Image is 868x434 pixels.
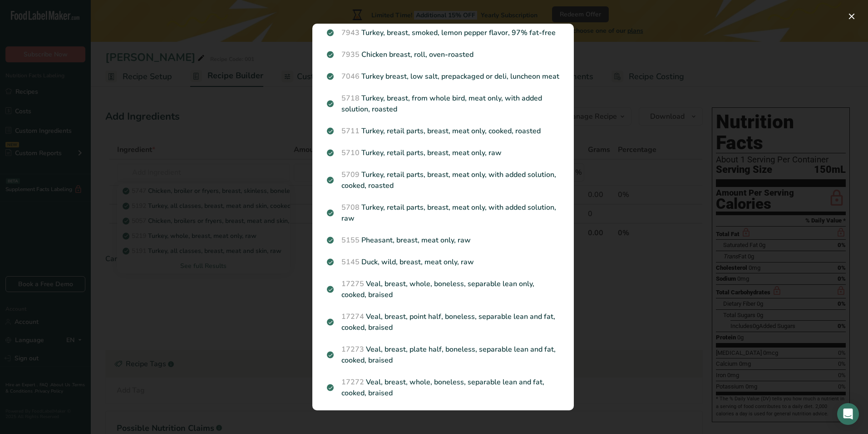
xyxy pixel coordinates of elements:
p: Chicken breast, roll, oven-roasted [327,49,559,60]
div: Open Intercom Messenger [837,403,859,425]
span: 5708 [341,202,360,212]
span: 5718 [341,93,360,103]
span: 7943 [341,28,360,38]
span: 5711 [341,126,360,136]
p: Veal, breast, point half, boneless, separable lean and fat, cooked, braised [327,311,559,333]
p: Turkey, retail parts, breast, meat only, raw [327,147,559,158]
span: 17274 [341,312,364,322]
span: 7046 [341,71,360,81]
span: 5155 [341,235,360,245]
span: 7935 [341,50,360,60]
span: 17275 [341,279,364,289]
p: Pheasant, breast, meat only, raw [327,235,559,246]
p: Veal, breast, whole, boneless, separable lean and fat, cooked, braised [327,377,559,399]
p: Veal, breast, whole, boneless, separable lean and fat, raw [327,409,559,420]
span: 5710 [341,148,360,158]
span: 17273 [341,344,364,354]
p: Veal, breast, plate half, boneless, separable lean and fat, cooked, braised [327,344,559,366]
span: 17272 [341,377,364,387]
p: Veal, breast, whole, boneless, separable lean only, cooked, braised [327,278,559,300]
p: Turkey, retail parts, breast, meat only, cooked, roasted [327,126,559,136]
p: Turkey, breast, from whole bird, meat only, with added solution, roasted [327,93,559,115]
span: 5145 [341,257,360,267]
p: Turkey, retail parts, breast, meat only, with added solution, raw [327,202,559,224]
span: 17271 [341,410,364,420]
p: Turkey, retail parts, breast, meat only, with added solution, cooked, roasted [327,169,559,191]
p: Duck, wild, breast, meat only, raw [327,257,559,267]
p: Turkey breast, low salt, prepackaged or deli, luncheon meat [327,71,559,82]
span: 5709 [341,170,360,180]
p: Turkey, breast, smoked, lemon pepper flavor, 97% fat-free [327,27,559,38]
